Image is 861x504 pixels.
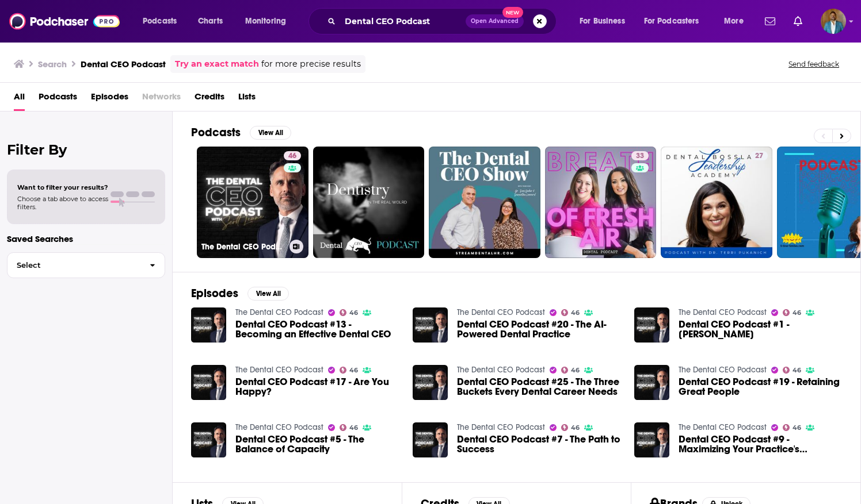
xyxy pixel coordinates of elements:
span: 33 [636,151,644,162]
a: Dental CEO Podcast #13 - Becoming an Effective Dental CEO [235,320,399,339]
span: Want to filter your results? [17,183,108,191]
span: 46 [349,310,358,316]
img: Dental CEO Podcast #25 - The Three Buckets Every Dental Career Needs [413,365,448,400]
button: View All [247,287,289,301]
a: 46 [561,424,580,431]
span: 46 [349,368,358,373]
button: Send feedback [785,59,843,69]
h2: Podcasts [191,125,241,140]
a: Lists [238,87,256,111]
a: 46 [284,151,301,160]
a: Show notifications dropdown [789,11,807,31]
span: Choose a tab above to access filters. [17,195,108,211]
a: The Dental CEO Podcast [457,365,545,375]
span: 46 [793,425,801,430]
span: 46 [571,310,580,316]
img: Dental CEO Podcast #19 - Retaining Great People [634,365,669,400]
a: Podchaser - Follow, Share and Rate Podcasts [9,10,120,32]
a: The Dental CEO Podcast [457,422,545,432]
a: Dental CEO Podcast #7 - The Path to Success [457,434,620,454]
h3: Search [38,59,67,70]
a: 46 [783,309,802,316]
div: Search podcasts, credits, & more... [319,8,567,34]
a: PodcastsView All [191,125,291,140]
a: All [14,87,25,111]
span: Networks [142,87,181,111]
img: Dental CEO Podcast #5 - The Balance of Capacity [191,422,226,457]
span: 46 [571,368,580,373]
span: 46 [793,368,801,373]
span: New [502,7,523,18]
a: The Dental CEO Podcast [235,422,323,432]
p: Saved Searches [7,233,165,244]
span: Dental CEO Podcast #1 - [PERSON_NAME] [679,320,842,339]
button: open menu [237,12,301,30]
h3: Dental CEO Podcast [81,59,166,70]
a: 46 [340,367,359,374]
a: Dental CEO Podcast #5 - The Balance of Capacity [235,434,399,454]
input: Search podcasts, credits, & more... [340,12,466,30]
img: Dental CEO Podcast #1 - Daymond John [634,307,669,343]
button: open menu [572,12,639,30]
a: 33 [545,147,657,258]
img: Dental CEO Podcast #9 - Maximizing Your Practice's Valuation [634,422,669,457]
a: Dental CEO Podcast #20 - The AI-Powered Dental Practice [457,320,620,339]
a: Dental CEO Podcast #1 - Daymond John [679,320,842,339]
img: Dental CEO Podcast #7 - The Path to Success [413,422,448,457]
img: Dental CEO Podcast #20 - The AI-Powered Dental Practice [413,307,448,343]
a: 46The Dental CEO Podcast [197,147,308,258]
img: Dental CEO Podcast #13 - Becoming an Effective Dental CEO [191,307,226,343]
span: For Business [580,13,625,29]
a: The Dental CEO Podcast [457,307,545,317]
a: Dental CEO Podcast #25 - The Three Buckets Every Dental Career Needs [457,377,620,397]
span: Podcasts [143,13,177,29]
a: 46 [561,309,580,316]
button: open menu [135,12,192,30]
span: Open Advanced [471,18,519,24]
span: Dental CEO Podcast #19 - Retaining Great People [679,377,842,397]
a: 46 [340,424,359,431]
a: Credits [195,87,224,111]
button: Select [7,252,165,278]
button: open menu [716,12,758,30]
span: Logged in as smortier42491 [821,9,846,34]
a: The Dental CEO Podcast [679,365,767,375]
a: 27 [750,151,768,160]
span: 46 [349,425,358,430]
a: 33 [631,151,649,160]
a: Dental CEO Podcast #17 - Are You Happy? [191,365,226,400]
button: open menu [637,12,716,30]
span: for more precise results [261,57,361,71]
a: 27 [661,147,772,258]
a: Dental CEO Podcast #17 - Are You Happy? [235,377,399,397]
span: More [724,13,744,29]
a: 46 [783,424,802,431]
button: Show profile menu [821,9,846,34]
button: View All [250,126,291,140]
img: User Profile [821,9,846,34]
h2: Episodes [191,286,238,301]
a: Episodes [91,87,128,111]
a: Charts [191,12,230,30]
a: Podcasts [39,87,77,111]
a: Dental CEO Podcast #9 - Maximizing Your Practice's Valuation [679,434,842,454]
a: Try an exact match [175,57,259,71]
a: 46 [783,367,802,374]
a: The Dental CEO Podcast [679,307,767,317]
